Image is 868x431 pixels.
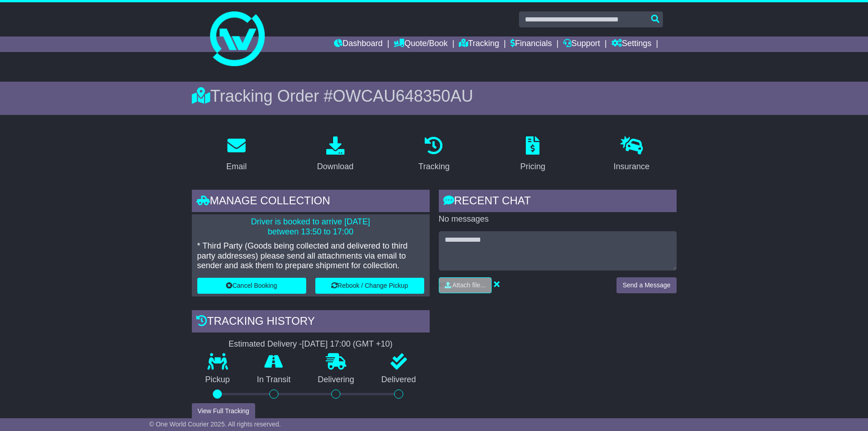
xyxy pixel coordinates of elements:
p: Delivered [368,375,430,385]
button: Send a Message [616,277,676,293]
a: Dashboard [334,36,383,52]
a: Support [563,36,600,52]
div: RECENT CHAT [439,190,677,214]
p: In Transit [243,375,304,385]
a: Insurance [608,133,656,176]
a: Tracking [412,133,455,176]
div: Insurance [614,161,650,173]
div: Email [226,161,247,173]
div: Tracking history [192,310,430,335]
a: Settings [611,36,652,52]
a: Tracking [459,36,499,52]
div: Pricing [520,161,545,173]
p: No messages [439,214,677,224]
a: Pricing [514,133,551,176]
div: Manage collection [192,190,430,214]
div: Estimated Delivery - [192,339,430,349]
button: View Full Tracking [192,403,255,419]
a: Email [220,133,252,176]
p: * Third Party (Goods being collected and delivered to third party addresses) please send all atta... [197,241,424,271]
a: Quote/Book [394,36,447,52]
button: Rebook / Change Pickup [315,278,424,294]
div: Download [317,161,354,173]
button: Cancel Booking [197,278,306,294]
div: [DATE] 17:00 (GMT +10) [302,339,393,349]
div: Tracking Order # [192,86,677,106]
p: Delivering [304,375,368,385]
p: Driver is booked to arrive [DATE] between 13:50 to 17:00 [197,217,424,237]
span: © One World Courier 2025. All rights reserved. [149,421,281,428]
a: Download [311,133,360,176]
a: Financials [510,36,552,52]
span: OWCAU648350AU [333,87,473,105]
p: Pickup [192,375,244,385]
div: Tracking [418,161,449,173]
